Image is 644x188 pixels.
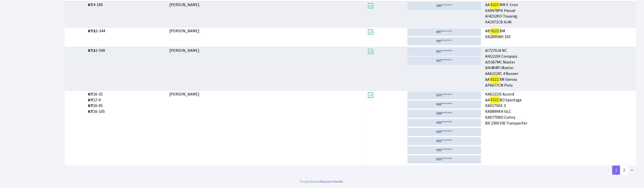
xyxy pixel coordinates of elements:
[628,166,636,175] a: >
[88,91,93,97] b: КТ
[88,48,96,53] b: КТ2
[320,179,343,184] a: Massive Kinetic
[485,48,634,88] span: АІ7270JA NC АІ6222ІК Compass АІ5367МС Master АІ6484РІ Master АА6222ХС 4 Runner АА ХМ Sienna АР667...
[485,2,634,25] span: АА ММ E-tron КА9978РК Passat AI4232KO Touareg KA1971CB Xc40
[88,103,93,108] b: КТ
[88,97,93,103] b: КТ
[490,1,499,8] mark: 9222
[88,91,165,115] span: 16-31 17-9 16-65 16-105
[490,76,499,83] mark: 9222
[620,166,628,175] a: 2
[490,96,499,103] mark: 9222
[88,28,165,34] span: 2-344
[485,91,634,126] span: KA6121IE Accord АА ВО Sportage КА0170КЕ 3 KA0899KH GLC КА0770ВО Camry BК 2300 HB Transporter
[612,166,620,175] a: 1
[88,48,165,54] span: 2-598
[169,2,199,8] span: [PERSON_NAME]
[300,179,344,184] div: Розроблено .
[88,28,96,34] b: КТ2
[169,91,199,97] span: [PERSON_NAME]
[169,48,199,53] span: [PERSON_NAME]
[169,28,199,34] span: [PERSON_NAME]
[88,2,93,8] b: КТ
[485,28,634,40] span: АВ ВМ КА2895МК 100
[490,27,500,35] mark: 9222
[88,109,93,114] b: КТ
[88,2,165,8] span: 4-189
